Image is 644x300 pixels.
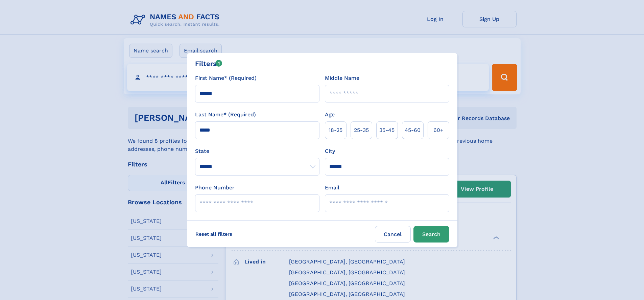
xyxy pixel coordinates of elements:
[325,184,339,192] label: Email
[413,226,449,243] button: Search
[195,74,257,82] label: First Name* (Required)
[433,126,444,134] span: 60+
[195,184,235,192] label: Phone Number
[375,226,411,243] label: Cancel
[325,111,335,119] label: Age
[191,226,237,242] label: Reset all filters
[354,126,369,134] span: 25‑35
[329,126,342,134] span: 18‑25
[195,147,319,155] label: State
[325,74,359,82] label: Middle Name
[379,126,395,134] span: 35‑45
[195,59,222,69] div: Filters
[325,147,335,155] label: City
[405,126,421,134] span: 45‑60
[195,111,256,119] label: Last Name* (Required)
